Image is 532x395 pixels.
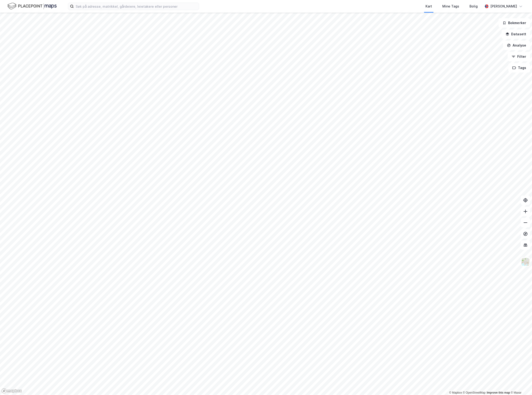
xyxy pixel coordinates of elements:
a: OpenStreetMap [463,391,486,394]
button: Datasett [502,29,530,39]
div: [PERSON_NAME] [490,4,517,9]
div: Kontrollprogram for chat [509,373,532,395]
input: Søk på adresse, matrikkel, gårdeiere, leietakere eller personer [74,3,199,10]
a: Improve this map [487,391,510,394]
div: Kart [425,4,432,9]
iframe: Chat Widget [509,373,532,395]
img: Z [521,257,530,266]
a: Mapbox [449,391,462,394]
button: Tags [508,63,530,72]
button: Filter [508,52,530,61]
a: Mapbox homepage [1,388,22,394]
img: logo.f888ab2527a4732fd821a326f86c7f29.svg [7,2,57,10]
div: Mine Tags [442,4,459,9]
div: Bolig [469,4,478,9]
button: Bokmerker [499,18,530,28]
button: Analyse [503,41,530,50]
